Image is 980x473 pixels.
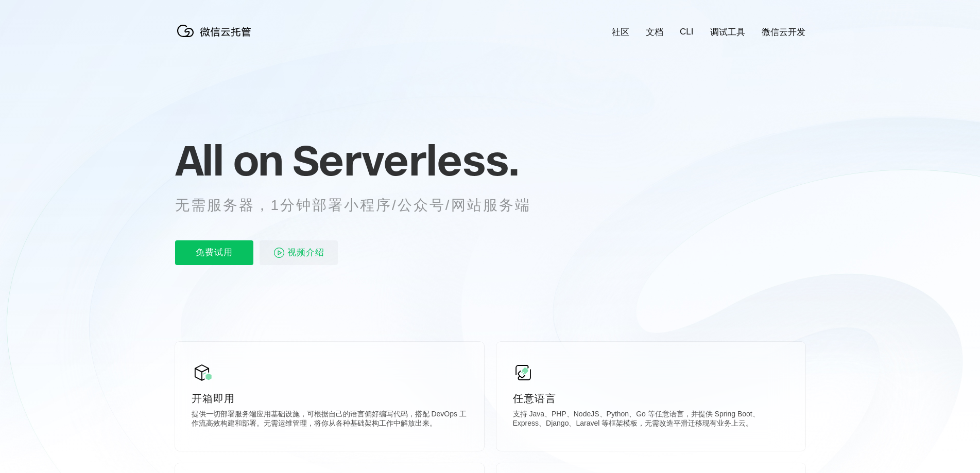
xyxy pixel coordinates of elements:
a: 微信云开发 [762,26,805,38]
a: 微信云托管 [175,34,257,43]
p: 任意语言 [513,391,789,406]
p: 免费试用 [175,240,253,265]
a: 社区 [612,26,629,38]
a: CLI [680,27,693,37]
p: 支持 Java、PHP、NodeJS、Python、Go 等任意语言，并提供 Spring Boot、Express、Django、Laravel 等框架模板，无需改造平滑迁移现有业务上云。 [513,410,789,430]
a: 文档 [646,26,663,38]
span: Serverless. [293,134,519,186]
a: 调试工具 [710,26,745,38]
img: 微信云托管 [175,21,257,41]
p: 无需服务器，1分钟部署小程序/公众号/网站服务端 [175,195,550,216]
p: 提供一切部署服务端应用基础设施，可根据自己的语言偏好编写代码，搭配 DevOps 工作流高效构建和部署。无需运维管理，将你从各种基础架构工作中解放出来。 [192,410,468,430]
p: 开箱即用 [192,391,468,406]
span: 视频介绍 [287,240,324,265]
span: All on [175,134,283,186]
img: video_play.svg [273,247,285,259]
